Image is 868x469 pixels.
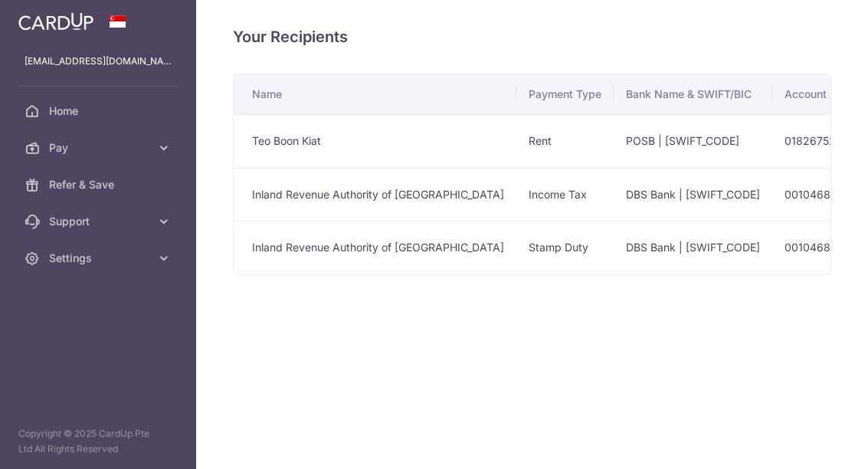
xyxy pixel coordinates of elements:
[614,168,772,221] td: DBS Bank | [SWIFT_CODE]
[772,221,863,274] td: 0010468600
[772,74,863,114] th: Account No.
[516,221,614,274] td: Stamp Duty
[233,25,831,49] h4: Your Recipients
[614,74,772,114] th: Bank Name & SWIFT/BIC
[49,251,150,266] span: Settings
[234,74,516,114] th: Name
[516,168,614,221] td: Income Tax
[18,12,93,31] img: CardUp
[772,114,863,168] td: 018267527
[772,168,863,221] td: 0010468669
[49,214,150,229] span: Support
[516,114,614,168] td: Rent
[49,103,150,119] span: Home
[49,177,150,192] span: Refer & Save
[234,114,516,168] td: Teo Boon Kiat
[234,221,516,274] td: Inland Revenue Authority of [GEOGRAPHIC_DATA]
[25,54,172,69] p: [EMAIL_ADDRESS][DOMAIN_NAME]
[614,114,772,168] td: POSB | [SWIFT_CODE]
[234,168,516,221] td: Inland Revenue Authority of [GEOGRAPHIC_DATA]
[516,74,614,114] th: Payment Type
[49,140,150,156] span: Pay
[614,221,772,274] td: DBS Bank | [SWIFT_CODE]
